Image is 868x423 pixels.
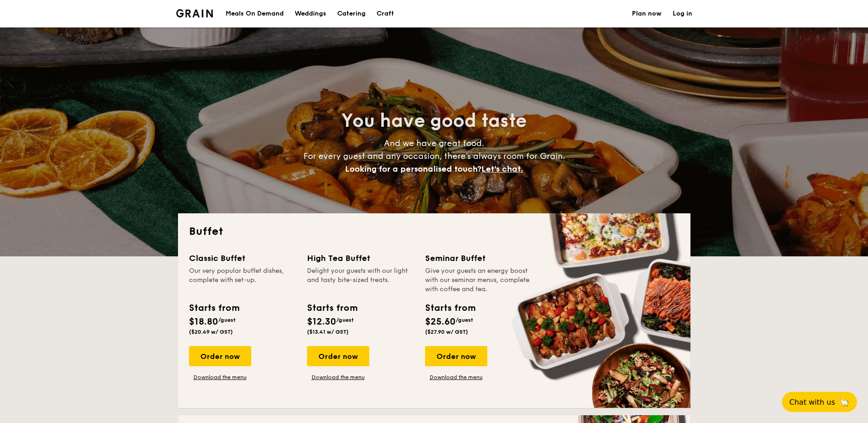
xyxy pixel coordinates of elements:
[425,266,532,294] div: Give your guests an energy boost with our seminar menus, complete with coffee and tea.
[425,301,475,315] div: Starts from
[176,9,213,17] img: Grain
[345,164,481,174] span: Looking for a personalised touch?
[782,392,857,412] button: Chat with us🦙
[341,110,527,132] span: You have good taste
[481,164,523,174] span: Let's chat.
[839,397,850,407] span: 🦙
[189,346,251,366] div: Order now
[307,374,369,381] a: Download the menu
[425,316,456,327] span: $25.60
[425,329,468,335] span: ($27.90 w/ GST)
[425,374,487,381] a: Download the menu
[307,252,414,265] div: High Tea Buffet
[176,9,213,17] a: Logotype
[307,301,357,315] div: Starts from
[189,266,296,294] div: Our very popular buffet dishes, complete with set-up.
[218,317,236,323] span: /guest
[425,346,487,366] div: Order now
[189,329,233,335] span: ($20.49 w/ GST)
[307,329,349,335] span: ($13.41 w/ GST)
[307,266,414,294] div: Delight your guests with our light and tasty bite-sized treats.
[189,252,296,265] div: Classic Buffet
[789,398,835,407] span: Chat with us
[307,346,369,366] div: Order now
[189,374,251,381] a: Download the menu
[189,301,239,315] div: Starts from
[425,252,532,265] div: Seminar Buffet
[303,138,565,174] span: And we have great food. For every guest and any occasion, there’s always room for Grain.
[307,316,336,327] span: $12.30
[456,317,473,323] span: /guest
[189,316,218,327] span: $18.80
[189,224,679,239] h2: Buffet
[336,317,354,323] span: /guest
